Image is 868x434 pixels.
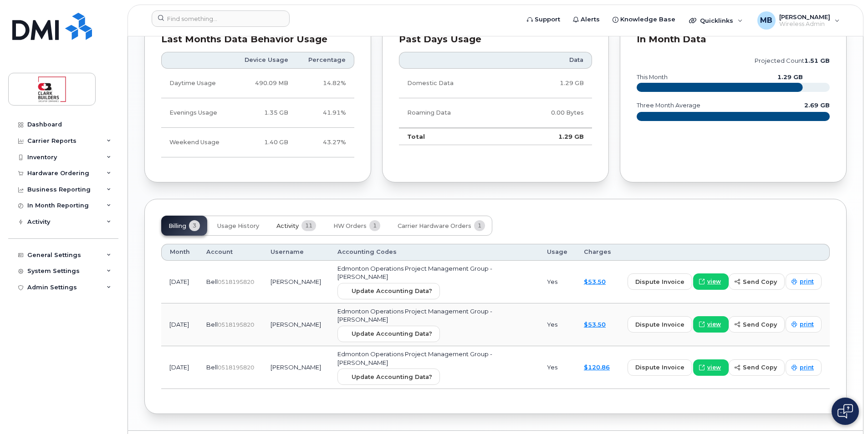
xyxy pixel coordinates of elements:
[755,57,830,64] text: projected count
[218,278,254,285] span: 0518195820
[779,20,830,28] span: Wireless Admin
[206,278,218,285] span: Bell
[337,265,492,281] span: Edmonton Operations Project Management Group - [PERSON_NAME]
[837,404,853,419] img: Open chat
[539,261,576,303] td: Yes
[399,35,592,44] div: Past Days Usage
[584,278,606,285] a: $53.50
[161,69,232,98] td: Daytime Usage
[743,363,777,372] span: send copy
[635,363,684,372] span: dispute invoice
[683,11,749,30] div: Quicklinks
[398,222,471,230] span: Carrier Hardware Orders
[337,308,492,323] span: Edmonton Operations Project Management Group - [PERSON_NAME]
[232,98,296,128] td: 1.35 GB
[800,363,814,372] span: print
[399,69,507,98] td: Domestic Data
[262,244,329,260] th: Username
[535,15,560,24] span: Support
[539,303,576,346] td: Yes
[800,320,814,328] span: print
[337,350,492,366] span: Edmonton Operations Project Management Group - [PERSON_NAME]
[301,220,316,231] span: 11
[743,278,777,286] span: send copy
[567,10,606,29] a: Alerts
[539,244,576,260] th: Usage
[218,364,254,371] span: 0518195820
[637,35,830,44] div: In Month Data
[507,52,592,68] th: Data
[636,74,668,81] text: this month
[786,273,822,290] a: print
[635,320,684,329] span: dispute invoice
[707,278,721,286] span: view
[707,363,721,372] span: view
[161,35,354,44] div: Last Months Data Behavior Usage
[779,13,830,20] span: [PERSON_NAME]
[276,222,299,230] span: Activity
[707,320,721,328] span: view
[584,321,606,328] a: $53.50
[218,321,254,328] span: 0518195820
[161,128,354,157] tr: Friday from 6:00pm to Monday 8:00am
[507,98,592,128] td: 0.00 Bytes
[161,244,198,260] th: Month
[232,52,296,68] th: Device Usage
[352,329,432,338] span: Update Accounting Data?
[352,287,432,295] span: Update Accounting Data?
[693,359,729,376] a: view
[399,98,507,128] td: Roaming Data
[296,69,354,98] td: 14.82%
[152,10,290,27] input: Find something...
[576,244,619,260] th: Charges
[786,316,822,333] a: print
[751,11,846,30] div: Matthew Buttrey
[232,128,296,157] td: 1.40 GB
[635,278,684,286] span: dispute invoice
[262,261,329,303] td: [PERSON_NAME]
[161,98,232,128] td: Evenings Usage
[161,261,198,303] td: [DATE]
[521,10,567,29] a: Support
[161,98,354,128] tr: Weekdays from 6:00pm to 8:00am
[729,273,785,290] button: send copy
[620,15,675,24] span: Knowledge Base
[777,74,803,81] text: 1.29 GB
[628,359,692,376] button: dispute invoice
[399,128,507,145] td: Total
[206,363,218,371] span: Bell
[296,98,354,128] td: 41.91%
[800,278,814,286] span: print
[507,128,592,145] td: 1.29 GB
[700,17,733,24] span: Quicklinks
[337,368,440,385] button: Update Accounting Data?
[232,69,296,98] td: 490.09 MB
[161,346,198,389] td: [DATE]
[161,128,232,157] td: Weekend Usage
[729,316,785,333] button: send copy
[804,57,830,64] tspan: 1.51 GB
[507,69,592,98] td: 1.29 GB
[636,102,700,109] text: three month average
[329,244,539,260] th: Accounting Codes
[693,273,729,290] a: view
[628,316,692,333] button: dispute invoice
[606,10,682,29] a: Knowledge Base
[369,220,380,231] span: 1
[474,220,485,231] span: 1
[760,15,772,26] span: MB
[296,128,354,157] td: 43.27%
[206,321,218,328] span: Bell
[628,273,692,290] button: dispute invoice
[217,222,259,230] span: Usage History
[729,359,785,376] button: send copy
[786,359,822,376] a: print
[743,320,777,329] span: send copy
[333,222,367,230] span: HW Orders
[584,363,610,371] a: $120.86
[296,52,354,68] th: Percentage
[337,283,440,299] button: Update Accounting Data?
[352,373,432,381] span: Update Accounting Data?
[581,15,600,24] span: Alerts
[262,303,329,346] td: [PERSON_NAME]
